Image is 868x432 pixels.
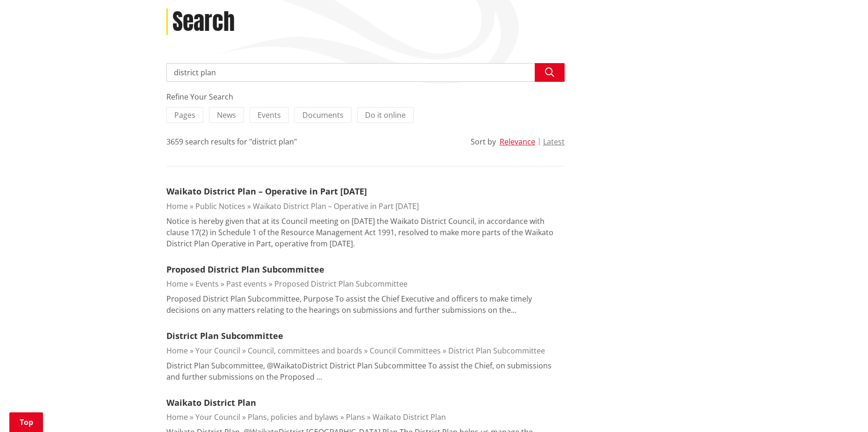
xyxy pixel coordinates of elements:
a: Proposed District Plan Subcommittee [274,279,408,289]
a: Your Council [195,346,240,356]
div: Refine Your Search [166,91,565,102]
a: Waikato District Plan [373,412,446,422]
p: Notice is hereby given that at its Council meeting on [DATE] the Waikato District Council, in acc... [166,216,565,249]
a: Plans, policies and bylaws [248,412,338,422]
span: News [217,110,236,120]
a: Council, committees and boards [248,346,362,356]
div: Sort by [471,136,496,147]
a: Home [166,412,188,422]
button: Relevance [500,137,535,146]
a: Home [166,279,188,289]
a: Home [166,346,188,356]
a: Top [9,412,43,432]
span: Documents [302,110,344,120]
a: Waikato District Plan [166,397,256,408]
a: Waikato District Plan – Operative in Part [DATE] [166,186,367,197]
a: Council Committees [370,346,441,356]
a: Proposed District Plan Subcommittee [166,264,324,275]
button: Latest [543,137,565,146]
p: Proposed District Plan Subcommittee, Purpose To assist the Chief Executive and officers to make t... [166,293,565,316]
p: District Plan Subcommittee, @WaikatoDistrict District Plan Subcommittee To assist the Chief, on s... [166,360,565,382]
a: Waikato District Plan – Operative in Part [DATE] [253,201,419,211]
a: Public Notices [195,201,245,211]
iframe: Messenger Launcher [825,393,859,426]
a: District Plan Subcommittee [448,346,545,356]
div: 3659 search results for "district plan" [166,136,297,147]
span: Do it online [365,110,406,120]
a: Home [166,201,188,211]
span: Pages [174,110,195,120]
a: Events [195,279,219,289]
a: District Plan Subcommittee [166,330,283,341]
a: Past events [226,279,267,289]
h1: Search [172,8,235,36]
input: Search input [166,63,565,82]
a: Plans [346,412,365,422]
a: Your Council [195,412,240,422]
span: Events [258,110,281,120]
